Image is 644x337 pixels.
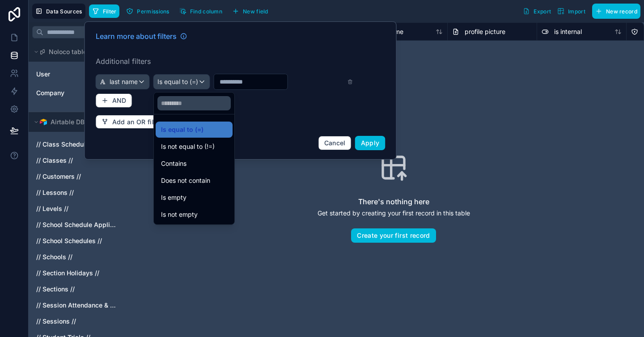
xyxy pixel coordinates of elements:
[36,317,118,326] a: // Sessions //
[36,269,99,278] span: // Section Holidays //
[123,4,176,18] a: Permissions
[32,116,127,128] button: Airtable LogoAirtable DB
[32,67,140,81] div: User
[243,8,268,15] span: New field
[161,192,186,203] span: Is empty
[36,188,118,197] a: // Lessons //
[161,158,186,169] span: Contains
[49,47,90,56] span: Noloco tables
[36,156,118,165] a: // Classes //
[36,172,81,181] span: // Customers //
[36,253,72,261] span: // Schools //
[36,204,68,213] span: // Levels //
[36,204,118,213] a: // Levels //
[161,141,215,152] span: Is not equal to (!=)
[318,209,470,218] p: Get started by creating your first record in this table
[89,4,120,18] button: Filter
[32,314,140,329] div: // Sessions //
[36,269,118,278] a: // Section Holidays //
[32,86,140,100] div: Company
[36,140,99,149] span: // Class Schedules //
[36,70,109,79] a: User
[32,266,140,280] div: // Section Holidays //
[161,209,198,220] span: Is not empty
[534,8,551,15] span: Export
[32,137,140,152] div: // Class Schedules //
[32,153,140,168] div: // Classes //
[606,8,637,15] span: New record
[32,218,140,232] div: // School Schedule Applications //
[36,317,76,326] span: // Sessions //
[36,140,118,149] a: // Class Schedules //
[36,88,64,97] span: Company
[36,285,118,294] a: // Sections //
[229,4,271,18] button: New field
[554,4,589,19] button: Import
[51,118,85,126] span: Airtable DB
[36,156,73,165] span: // Classes //
[190,8,222,15] span: Find column
[40,118,47,126] img: Airtable Logo
[358,196,429,207] h2: There's nothing here
[176,4,225,18] button: Find column
[36,236,118,245] a: // School Schedules //
[161,124,203,135] span: Is equal to (=)
[36,88,109,97] a: Company
[123,4,172,18] button: Permissions
[32,234,140,248] div: // School Schedules //
[568,8,585,15] span: Import
[592,4,640,19] button: New record
[36,220,118,229] a: // School Schedule Applications //
[32,169,140,184] div: // Customers //
[520,4,554,19] button: Export
[351,228,436,243] button: Create your first record
[137,8,169,15] span: Permissions
[32,46,134,58] button: Noloco tables
[46,8,82,15] span: Data Sources
[589,4,640,19] a: New record
[36,70,50,79] span: User
[32,4,85,19] button: Data Sources
[32,202,140,216] div: // Levels //
[465,27,505,36] span: profile picture
[32,185,140,200] div: // Lessons //
[32,250,140,264] div: // Schools //
[36,301,118,310] a: // Session Attendance & Feedback //
[554,27,582,36] span: is internal
[36,253,118,261] a: // Schools //
[32,298,140,312] div: // Session Attendance & Feedback //
[36,188,74,197] span: // Lessons //
[36,172,118,181] a: // Customers //
[161,175,210,186] span: Does not contain
[36,285,75,294] span: // Sections //
[36,236,102,245] span: // School Schedules //
[103,8,117,15] span: Filter
[32,282,140,296] div: // Sections //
